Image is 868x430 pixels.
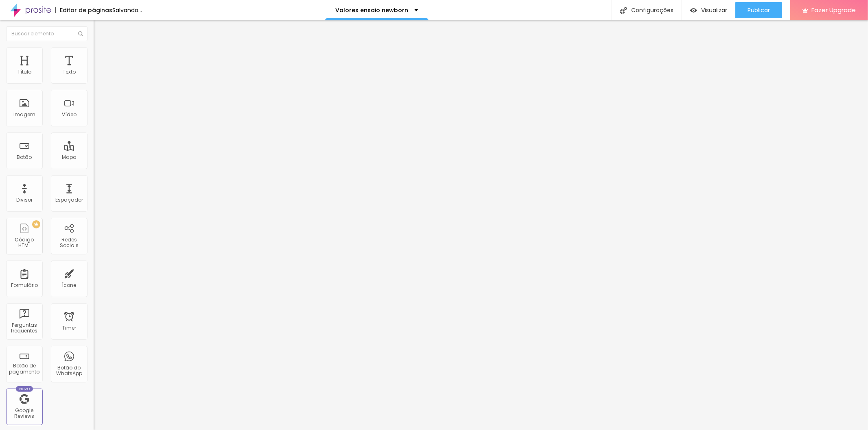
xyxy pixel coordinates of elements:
img: Icone [78,31,83,36]
div: Redes Sociais [53,237,85,249]
span: Visualizar [701,7,727,13]
span: Fazer Upgrade [811,7,856,13]
div: Perguntas frequentes [8,322,40,334]
div: Botão [17,154,32,160]
button: Publicar [735,2,782,18]
input: Buscar elemento [6,26,87,41]
p: Valores ensaio newborn [335,7,408,13]
div: Título [17,69,31,75]
div: Google Reviews [8,408,40,419]
div: Timer [62,325,76,331]
div: Salvando... [112,7,142,13]
img: view-1.svg [690,7,697,14]
div: Novo [16,386,33,392]
iframe: Editor [94,20,868,430]
div: Vídeo [62,112,77,117]
img: Icone [620,7,627,14]
div: Mapa [62,154,77,160]
div: Código HTML [8,237,40,249]
div: Ícone [62,282,77,288]
div: Espaçador [55,197,83,203]
div: Formulário [11,282,38,288]
div: Editor de páginas [55,7,112,13]
span: Publicar [748,7,770,13]
div: Texto [63,69,76,75]
div: Divisor [16,197,33,203]
button: Visualizar [682,2,735,18]
div: Imagem [13,112,35,117]
div: Botão do WhatsApp [53,365,85,377]
div: Botão de pagamento [8,363,40,375]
